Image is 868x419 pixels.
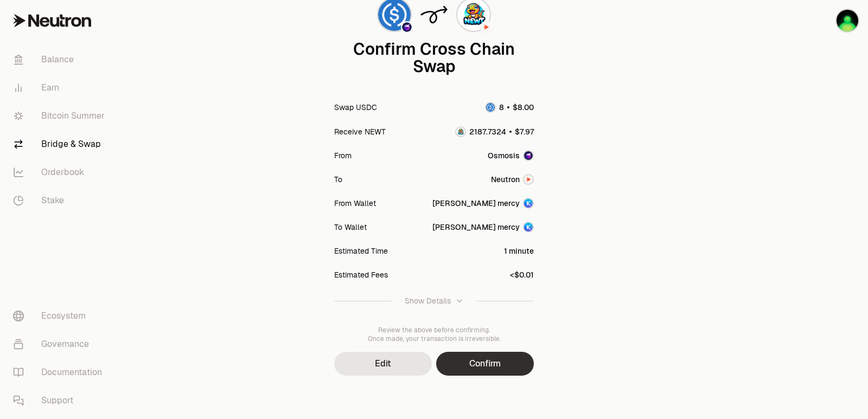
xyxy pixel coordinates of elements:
div: To [334,174,342,185]
a: Ecosystem [4,302,117,330]
div: Confirm Cross Chain Swap [334,41,534,75]
div: [PERSON_NAME] mercy [432,198,520,209]
a: Earn [4,74,117,102]
img: Osmosis Logo [524,151,533,160]
a: Support [4,386,117,415]
a: Bitcoin Summer [4,102,117,130]
div: <$0.01 [510,269,534,280]
div: Estimated Time [334,246,388,256]
img: Osmosis Logo [402,22,412,32]
div: To Wallet [334,222,367,233]
img: Neutron Logo [481,22,491,32]
button: Edit [334,352,432,376]
span: Neutron [491,174,520,185]
a: Documentation [4,358,117,386]
div: Estimated Fees [334,269,388,280]
img: Account Image [524,223,533,231]
a: Balance [4,46,117,74]
img: Neutron Logo [524,175,533,184]
a: Orderbook [4,158,117,186]
button: Confirm [436,352,534,376]
button: [PERSON_NAME] mercyAccount Image [432,222,534,233]
img: USDC Logo [486,103,495,112]
div: Show Details [405,295,451,306]
div: [PERSON_NAME] mercy [432,222,520,233]
img: NEWT Logo [456,127,465,136]
div: From Wallet [334,198,376,209]
div: Receive NEWT [334,126,386,137]
div: 1 minute [504,246,534,256]
a: Governance [4,330,117,358]
div: From [334,150,352,161]
img: Account Image [524,199,533,208]
button: Show Details [334,287,534,315]
img: sandy mercy [837,10,858,31]
div: Review the above before confirming. Once made, your transaction is irreversible. [334,326,534,343]
a: Stake [4,186,117,215]
button: [PERSON_NAME] mercyAccount Image [432,198,534,209]
a: Bridge & Swap [4,130,117,158]
span: Osmosis [488,150,520,161]
div: Swap USDC [334,102,377,113]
